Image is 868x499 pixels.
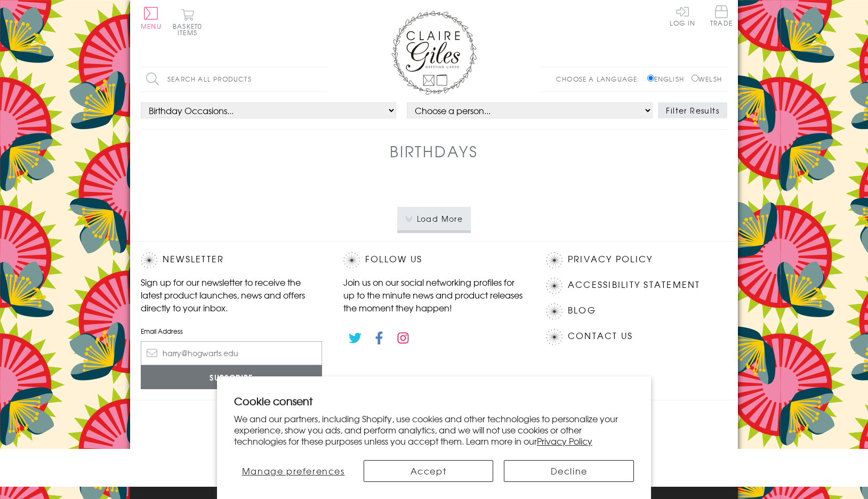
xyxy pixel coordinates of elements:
button: Menu [141,7,162,29]
input: Search [317,67,327,91]
h2: Follow Us [343,252,525,268]
a: Privacy Policy [537,434,592,447]
button: Decline [504,460,634,482]
a: Accessibility Statement [568,278,701,292]
input: Subscribe [141,365,322,389]
button: Filter Results [658,102,727,118]
a: Trade [710,5,733,28]
a: Log In [670,5,695,26]
button: Basket0 items [173,9,202,36]
p: Choose a language: [556,74,645,84]
p: We and our partners, including Shopify, use cookies and other technologies to personalize your ex... [234,413,634,446]
span: Trade [710,5,733,26]
span: Menu [141,21,162,31]
button: Manage preferences [234,460,353,482]
span: 0 items [178,21,202,37]
p: Join us on our social networking profiles for up to the minute news and product releases the mome... [343,276,525,314]
h2: Cookie consent [234,393,634,408]
input: Welsh [692,75,698,82]
input: English [647,75,654,82]
span: Manage preferences [242,464,345,477]
a: Privacy Policy [568,252,653,267]
p: © 2025 . [141,487,727,496]
button: Accept [364,460,494,482]
label: Welsh [692,74,722,84]
p: Sign up for our newsletter to receive the latest product launches, news and offers directly to yo... [141,276,322,314]
h1: Birthdays [390,140,478,162]
input: harry@hogwarts.edu [141,341,322,365]
label: English [647,74,689,84]
h2: Newsletter [141,252,322,268]
label: Email Address [141,326,322,336]
button: Load More [397,207,471,230]
input: Search all products [141,67,327,91]
img: Claire Giles Greetings Cards [391,11,477,95]
a: Blog [568,303,596,318]
a: Contact Us [568,329,633,343]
